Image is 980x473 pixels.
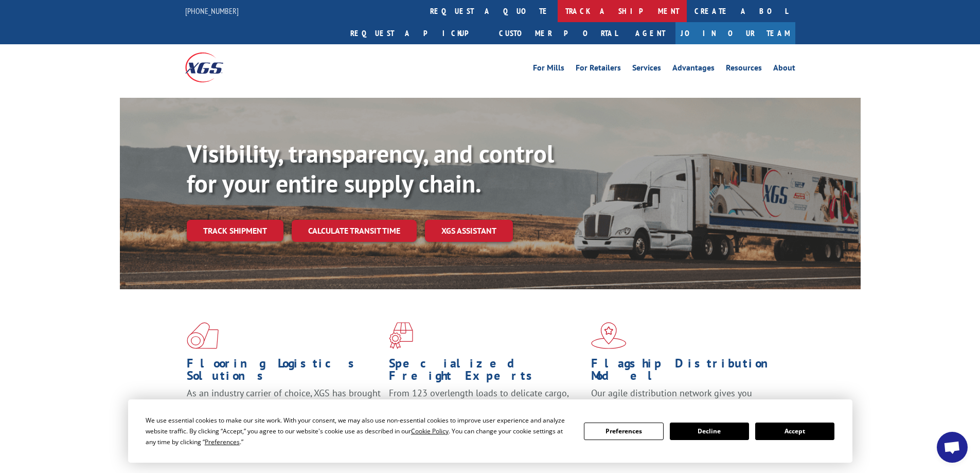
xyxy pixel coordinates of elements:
[425,220,513,242] a: XGS ASSISTANT
[591,322,627,349] img: xgs-icon-flagship-distribution-model-red
[292,220,417,242] a: Calculate transit time
[146,415,572,447] div: We use essential cookies to make our site work. With your consent, we may also use non-essential ...
[726,64,762,75] a: Resources
[591,387,780,411] span: Our agile distribution network gives you nationwide inventory management on demand.
[411,427,449,435] span: Cookie Policy
[625,22,675,44] a: Agent
[187,322,219,349] img: xgs-icon-total-supply-chain-intelligence-red
[128,399,852,463] div: Cookie Consent Prompt
[389,357,583,387] h1: Specialized Freight Experts
[187,357,381,387] h1: Flooring Logistics Solutions
[773,64,795,75] a: About
[389,387,583,433] p: From 123 overlength loads to delicate cargo, our experienced staff knows the best way to move you...
[675,22,795,44] a: Join Our Team
[205,437,240,446] span: Preferences
[672,64,715,75] a: Advantages
[670,423,749,440] button: Decline
[491,22,625,44] a: Customer Portal
[343,22,491,44] a: Request a pickup
[187,220,283,241] a: Track shipment
[187,387,381,424] span: As an industry carrier of choice, XGS has brought innovation and dedication to flooring logistics...
[591,357,786,387] h1: Flagship Distribution Model
[937,432,968,463] div: Open chat
[576,64,621,75] a: For Retailers
[389,322,413,349] img: xgs-icon-focused-on-flooring-red
[755,423,834,440] button: Accept
[584,423,663,440] button: Preferences
[533,64,564,75] a: For Mills
[187,137,554,199] b: Visibility, transparency, and control for your entire supply chain.
[185,6,239,16] a: [PHONE_NUMBER]
[632,64,661,75] a: Services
